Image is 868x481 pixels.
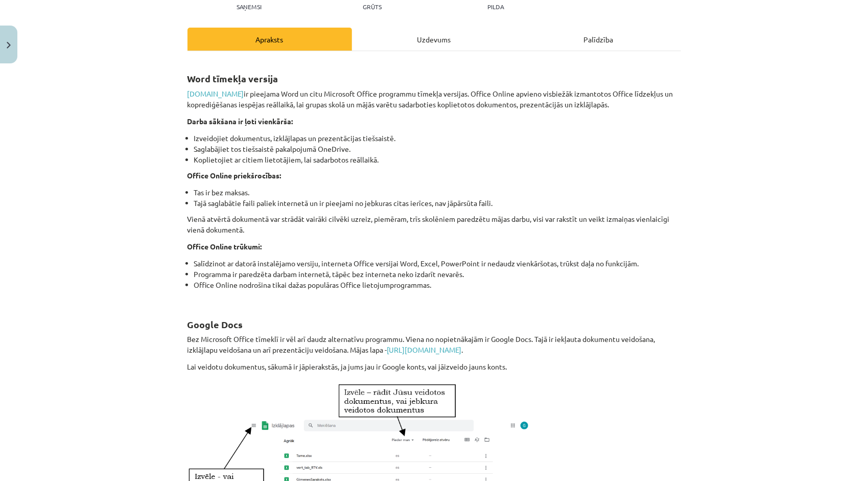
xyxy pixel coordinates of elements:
[194,280,681,301] li: Office Online nodrošina tikai dažas populāras Office lietojumprogrammas.
[363,3,382,10] p: Grūts
[7,42,11,49] img: icon-close-lesson-0947bae3869378f0d4975bcd49f059093ad1ed9edebbc8119c70593378902aed.svg
[187,318,243,330] strong: Google Docs
[194,133,681,144] li: Izveidojiet dokumentus, izklājlapas un prezentācijas tiešsaistē.
[194,269,681,280] li: Programma ir paredzēta darbam internetā, tāpēc bez interneta neko izdarīt nevarēs.
[187,89,244,98] a: [DOMAIN_NAME]
[187,214,681,235] p: Vienā atvērtā dokumentā var strādāt vairāki cilvēki uzreiz, piemēram, trīs skolēniem paredzētu mā...
[487,3,504,10] p: pilda
[232,3,266,10] p: Saņemsi
[187,88,681,110] p: ir pieejama Word un citu Microsoft Office programmu tīmekļa versijas. Office Online apvieno visbi...
[187,242,262,251] strong: Office Online trūkumi:
[352,28,517,51] div: Uzdevums
[194,144,681,154] li: Saglabājiet tos tiešsaistē pakalpojumā OneDrive.
[187,28,352,51] div: Apraksts
[517,28,681,51] div: Palīdzība
[187,361,681,372] p: Lai veidotu dokumentus, sākumā ir jāpierakstās, ja jums jau ir Google konts, vai jāizveido jauns ...
[387,345,462,354] a: [URL][DOMAIN_NAME]
[187,171,281,180] strong: Office Online priekšrocības:
[187,117,293,126] strong: Darba sākšana ir ļoti vienkārša:
[194,154,681,165] li: Koplietojiet ar citiem lietotājiem, lai sadarbotos reāllaikā.
[194,198,681,209] li: Tajā saglabātie faili paliek internetā un ir pieejami no jebkuras citas ierīces, nav jāpārsūta fa...
[194,187,681,198] li: Tas ir bez maksas.
[187,334,681,355] p: Bez Microsoft Office tīmeklī ir vēl arī daudz alternatīvu programmu. Viena no nopietnākajām ir Go...
[194,258,681,269] li: Salīdzinot ar datorā instalējamo versiju, interneta Office versijai Word, Excel, PowerPoint ir ne...
[187,73,278,84] strong: Word tīmekļa versija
